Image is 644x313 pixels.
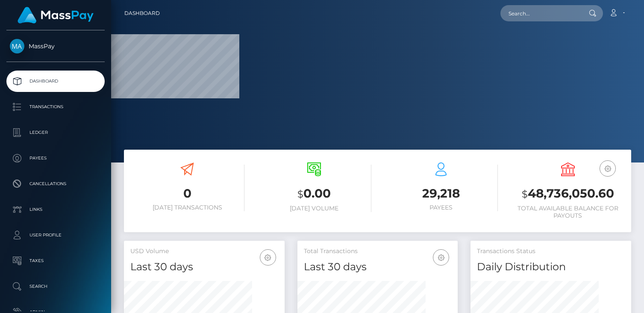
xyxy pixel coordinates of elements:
[304,260,452,275] h4: Last 30 days
[6,42,105,50] span: MassPay
[304,247,452,256] h5: Total Transactions
[130,204,244,211] h6: [DATE] Transactions
[500,5,581,21] input: Search...
[10,152,101,165] p: Payees
[6,173,105,195] a: Cancellations
[477,260,625,275] h4: Daily Distribution
[10,39,24,53] img: MassPay
[6,71,105,92] a: Dashboard
[10,203,101,216] p: Links
[297,188,303,200] small: $
[257,205,371,212] h6: [DATE] Volume
[6,148,105,169] a: Payees
[10,254,101,267] p: Taxes
[522,188,528,200] small: $
[6,250,105,272] a: Taxes
[10,75,101,88] p: Dashboard
[130,185,244,202] h3: 0
[257,185,371,203] h3: 0.00
[18,7,94,24] img: MassPay Logo
[124,4,160,22] a: Dashboard
[10,126,101,139] p: Ledger
[384,204,498,211] h6: Payees
[6,199,105,220] a: Links
[6,276,105,297] a: Search
[511,185,625,203] h3: 48,736,050.60
[130,260,278,275] h4: Last 30 days
[6,96,105,118] a: Transactions
[6,122,105,143] a: Ledger
[6,224,105,246] a: User Profile
[10,100,101,113] p: Transactions
[130,247,278,256] h5: USD Volume
[384,185,498,202] h3: 29,218
[511,205,625,219] h6: Total Available Balance for Payouts
[10,229,101,242] p: User Profile
[10,280,101,293] p: Search
[10,177,101,190] p: Cancellations
[477,247,625,256] h5: Transactions Status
